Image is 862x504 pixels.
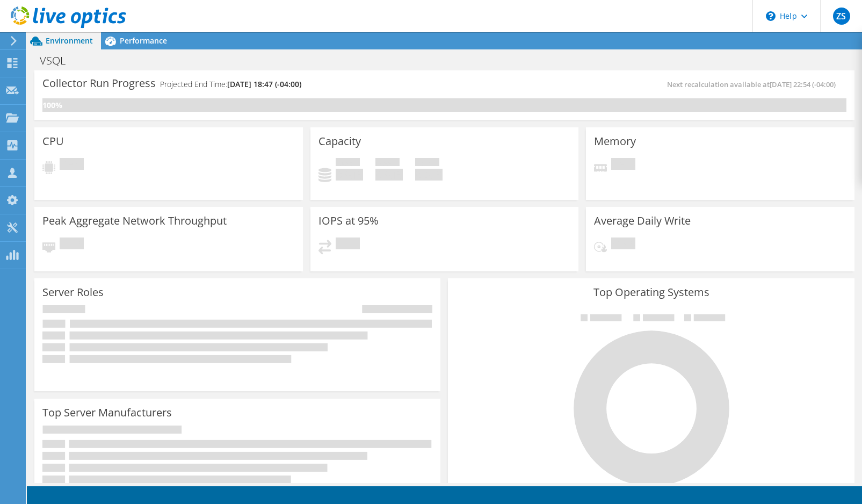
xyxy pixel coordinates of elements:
span: Environment [46,35,93,46]
h3: Top Server Manufacturers [42,407,172,419]
span: Next recalculation available at [667,80,841,89]
span: Pending [60,158,84,172]
h4: Projected End Time: [160,78,301,90]
h3: IOPS at 95% [318,215,379,227]
span: Performance [120,35,167,46]
span: [DATE] 22:54 (-04:00) [770,80,836,89]
h3: Peak Aggregate Network Throughput [42,215,227,227]
span: Pending [60,237,84,252]
span: Free [375,158,400,169]
span: Total [415,158,439,169]
span: ZS [833,8,850,25]
span: [DATE] 18:47 (-04:00) [227,79,301,89]
h1: VSQL [35,55,82,67]
h4: 0 GiB [375,169,403,181]
h3: Memory [594,135,636,147]
h3: Top Operating Systems [456,286,846,298]
h3: Server Roles [42,286,104,298]
svg: \n [766,11,776,21]
span: Pending [611,158,635,172]
h3: CPU [42,135,64,147]
span: Pending [336,237,360,252]
span: Used [336,158,360,169]
h3: Capacity [318,135,361,147]
h4: 0 GiB [415,169,443,181]
span: Pending [611,237,635,252]
h3: Average Daily Write [594,215,691,227]
h4: 0 GiB [336,169,363,181]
